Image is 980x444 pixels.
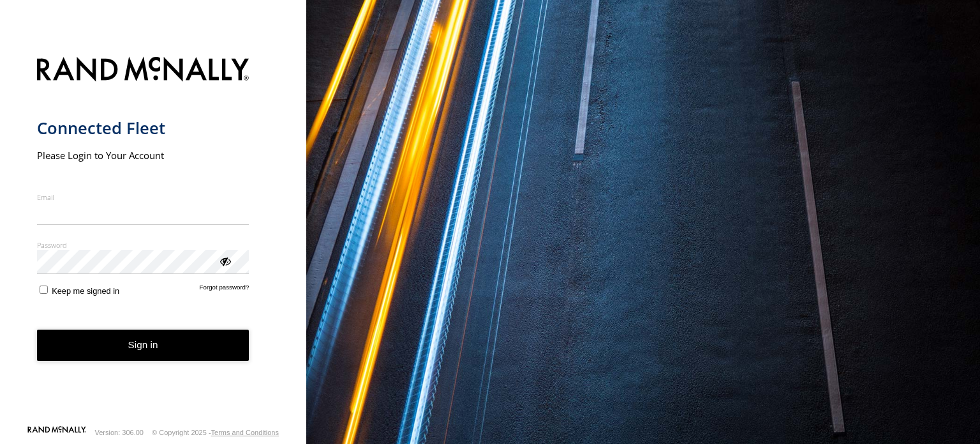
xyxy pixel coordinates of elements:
div: ViewPassword [218,254,231,267]
label: Password [37,240,249,250]
button: Sign in [37,330,249,361]
label: Email [37,192,249,202]
a: Visit our Website [27,426,86,439]
input: Keep me signed in [40,286,48,294]
div: © Copyright 2025 - [152,429,279,436]
form: main [37,49,270,425]
a: Forgot password? [200,284,249,296]
h1: Connected Fleet [37,118,249,139]
a: Terms and Conditions [211,429,279,436]
h2: Please Login to Your Account [37,149,249,162]
div: Version: 306.00 [95,429,144,436]
img: Rand McNally [37,54,249,87]
span: Keep me signed in [52,286,119,296]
